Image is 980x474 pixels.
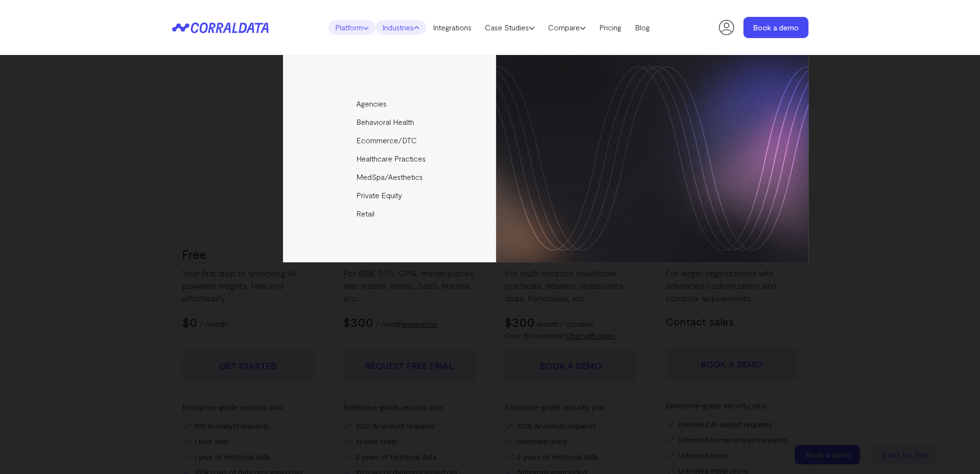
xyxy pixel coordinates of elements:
a: Industries [376,20,426,35]
a: Behavioral Health [283,113,497,131]
a: Case Studies [478,20,541,35]
a: Agencies [283,95,497,113]
a: Retail [283,204,497,223]
a: MedSpa/Aesthetics [283,168,497,186]
a: Pricing [592,20,628,35]
a: Blog [628,20,657,35]
a: Platform [328,20,376,35]
a: Book a demo [743,17,808,38]
a: Healthcare Practices [283,149,497,168]
a: Ecommerce/DTC [283,131,497,149]
a: Compare [541,20,592,35]
a: Private Equity [283,186,497,204]
a: Integrations [426,20,478,35]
